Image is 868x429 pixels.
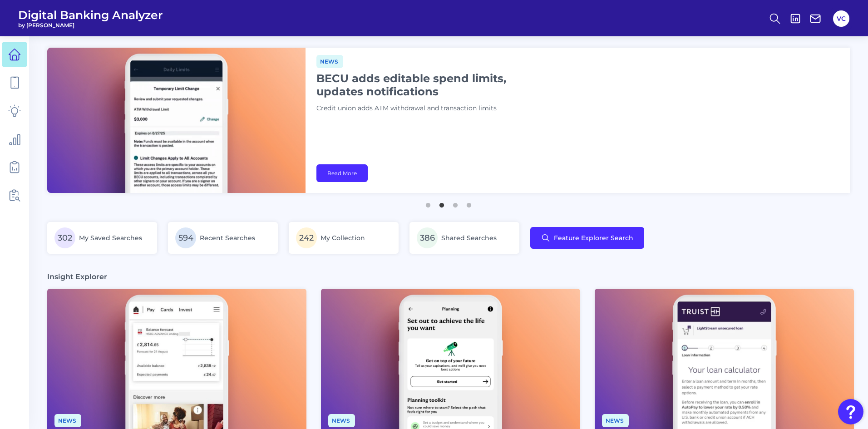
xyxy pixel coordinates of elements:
[54,227,75,248] span: 302
[200,234,255,242] span: Recent Searches
[838,399,863,424] button: Open Resource Center
[18,22,163,29] span: by [PERSON_NAME]
[47,222,157,254] a: 302My Saved Searches
[54,416,81,424] a: News
[47,48,306,193] img: bannerImg
[424,198,433,207] button: 1
[554,234,633,242] span: Feature Explorer Search
[602,416,629,424] a: News
[441,234,497,242] span: Shared Searches
[409,222,519,254] a: 386Shared Searches
[79,234,142,242] span: My Saved Searches
[316,57,343,65] a: News
[451,198,460,207] button: 3
[289,222,399,254] a: 242My Collection
[316,55,343,68] span: News
[602,414,629,427] span: News
[437,198,446,207] button: 2
[168,222,278,254] a: 594Recent Searches
[833,10,849,27] button: VC
[175,227,196,248] span: 594
[530,227,644,249] button: Feature Explorer Search
[316,104,543,113] p: Credit union adds ATM withdrawal and transaction limits
[18,8,163,22] span: Digital Banking Analyzer
[417,227,438,248] span: 386
[54,414,81,427] span: News
[464,198,473,207] button: 4
[47,272,107,281] h3: Insight Explorer
[316,72,543,98] h1: BECU adds editable spend limits, updates notifications
[328,416,355,424] a: News
[321,234,365,242] span: My Collection
[316,164,368,182] a: Read More
[328,414,355,427] span: News
[296,227,317,248] span: 242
